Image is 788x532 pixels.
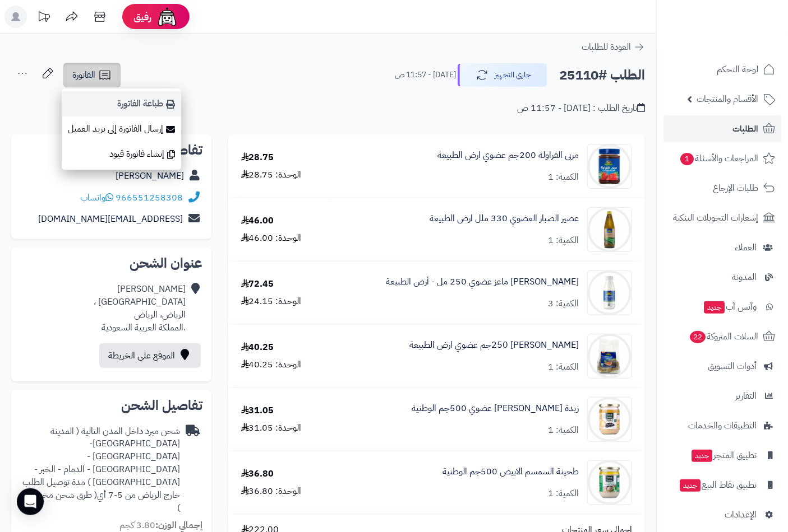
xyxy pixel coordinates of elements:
[663,323,781,350] a: السلات المتروكة22
[517,102,645,115] div: تاريخ الطلب : [DATE] - 11:57 ص
[697,91,758,107] span: الأقسام والمنتجات
[119,519,202,532] small: 3.80 كجم
[241,295,302,308] div: الوحدة: 24.15
[690,447,757,463] span: تطبيق المتجر
[241,214,274,227] div: 46.00
[663,382,781,409] a: التقارير
[663,145,781,172] a: المراجعات والأسئلة1
[690,331,706,343] span: 22
[712,29,777,52] img: logo-2.png
[412,402,579,415] a: زبدة [PERSON_NAME] عضوي 500جم الوطنية
[588,270,632,315] img: 1686241937-kefir_goat-90x90.jpeg
[116,169,184,183] a: [PERSON_NAME]
[717,62,758,77] span: لوحة التحكم
[72,68,95,82] span: الفاتورة
[588,207,632,252] img: 1661774217-1661773369-aloe_vera_330ml-_1%20(1)-1100x1100-90x90.jpg
[155,519,202,532] strong: إجمالي الوزن:
[548,424,579,437] div: الكمية: 1
[548,234,579,247] div: الكمية: 1
[395,69,456,81] small: [DATE] - 11:57 ص
[735,388,757,404] span: التقارير
[20,256,202,270] h2: عنوان الشحن
[38,212,183,226] a: [EMAIL_ADDRESS][DOMAIN_NAME]
[63,63,121,87] a: الفاتورة
[241,278,274,291] div: 72.45
[548,297,579,310] div: الكمية: 3
[116,191,183,204] a: 966551258308
[386,276,579,288] a: [PERSON_NAME] ماعز عضوي 250 مل - أرض الطبيعة
[713,180,758,196] span: طلبات الإرجاع
[663,234,781,261] a: العملاء
[663,204,781,231] a: إشعارات التحويلات البنكية
[241,358,302,371] div: الوحدة: 40.25
[663,56,781,83] a: لوحة التحكم
[663,412,781,439] a: التطبيقات والخدمات
[17,488,44,515] div: Open Intercom Messenger
[241,422,302,435] div: الوحدة: 31.05
[680,153,694,165] span: 1
[443,465,579,478] a: طحينة السمسم الابيض 500جم الوطنية
[30,6,58,31] a: تحديثات المنصة
[437,149,579,162] a: مربى الفراولة 200جم عضوي ارض الطبيعة
[133,10,151,24] span: رفيق
[689,329,758,344] span: السلات المتروكة
[458,63,547,87] button: جاري التجهيز
[241,485,302,498] div: الوحدة: 36.80
[732,121,758,137] span: الطلبات
[704,301,725,314] span: جديد
[680,479,701,492] span: جديد
[582,40,631,54] span: العودة للطلبات
[241,468,274,480] div: 36.80
[663,353,781,380] a: أدوات التسويق
[588,334,632,379] img: 1686368618-dried-figs-1_8-90x90.jpg
[20,425,180,515] div: شحن مبرد داخل المدن التالية ( المدينة [GEOGRAPHIC_DATA]- [GEOGRAPHIC_DATA] - [GEOGRAPHIC_DATA] - ...
[663,442,781,469] a: تطبيق المتجرجديد
[548,361,579,374] div: الكمية: 1
[80,191,113,204] a: واتساب
[703,299,757,315] span: وآتس آب
[62,116,181,142] a: إرسال الفاتورة إلى بريد العميل
[708,358,757,374] span: أدوات التسويق
[663,264,781,291] a: المدونة
[430,212,579,225] a: عصير الصبار العضوي 330 ملل ارض الطبيعة
[582,40,645,54] a: العودة للطلبات
[663,472,781,498] a: تطبيق نقاط البيعجديد
[241,404,274,417] div: 31.05
[241,341,274,354] div: 40.25
[241,169,302,181] div: الوحدة: 28.75
[241,151,274,164] div: 28.75
[588,397,632,442] img: 1750164665-6281062554678-90x90.jpg
[679,151,758,166] span: المراجعات والأسئلة
[62,142,181,167] a: إنشاء فاتورة قيود
[241,232,302,245] div: الوحدة: 46.00
[725,507,757,522] span: الإعدادات
[20,399,202,412] h2: تفاصيل الشحن
[548,171,579,184] div: الكمية: 1
[548,487,579,500] div: الكمية: 1
[663,501,781,528] a: الإعدادات
[156,6,178,28] img: ai-face.png
[588,144,632,189] img: strawberry-jam-1_9-90x90.jpg
[22,488,180,515] span: ( طرق شحن مخصصة )
[663,293,781,320] a: وآتس آبجديد
[735,240,757,255] span: العملاء
[62,91,181,116] a: طباعة الفاتورة
[688,418,757,433] span: التطبيقات والخدمات
[409,339,579,352] a: [PERSON_NAME] 250جم عضوي ارض الطبيعة
[692,450,712,462] span: جديد
[588,460,632,505] img: 1750165059-6281062554692-90x90.jpg
[20,143,202,157] h2: تفاصيل العميل
[673,210,758,226] span: إشعارات التحويلات البنكية
[732,269,757,285] span: المدونة
[94,283,186,334] div: [PERSON_NAME] [GEOGRAPHIC_DATA] ، الرياض، الرياض .المملكة العربية السعودية
[99,343,201,368] a: الموقع على الخريطة
[679,477,757,493] span: تطبيق نقاط البيع
[559,64,645,87] h2: الطلب #25110
[663,175,781,202] a: طلبات الإرجاع
[663,115,781,142] a: الطلبات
